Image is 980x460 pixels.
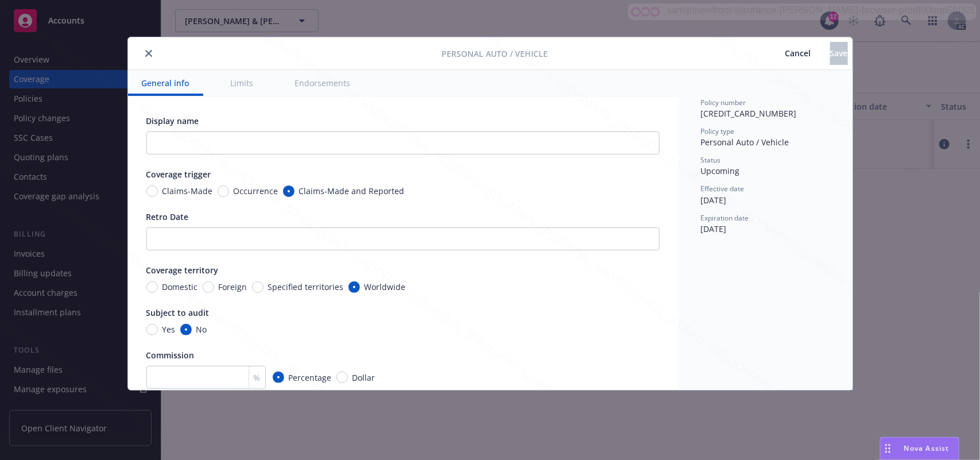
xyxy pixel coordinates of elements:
input: Occurrence [218,185,229,197]
button: Save [830,42,848,65]
span: Occurrence [234,185,278,197]
span: Status [701,155,721,165]
button: General info [128,70,203,96]
span: Commission [146,350,195,361]
input: Foreign [203,281,214,293]
span: [DATE] [701,195,727,206]
span: [CREDIT_CARD_NUMBER] [701,108,797,119]
span: Personal Auto / Vehicle [701,137,789,148]
span: Coverage trigger [146,169,211,180]
input: Yes [146,324,158,335]
span: Display name [146,115,199,126]
button: close [142,47,156,60]
span: Domestic [162,281,198,293]
button: Cancel [766,42,830,65]
button: Nova Assist [880,437,959,460]
span: Effective date [701,184,745,194]
span: Foreign [219,281,247,293]
span: % [254,372,261,384]
span: [DATE] [701,223,727,234]
span: Claims-Made and Reported [299,185,405,197]
input: No [180,324,192,335]
input: Specified territories [252,281,264,293]
span: No [196,323,207,335]
span: Nova Assist [904,443,950,453]
span: Coverage territory [146,265,219,276]
button: Limits [217,70,268,96]
div: Drag to move [881,438,895,459]
span: Specified territories [268,281,344,293]
span: Upcoming [701,165,740,176]
span: Percentage [289,372,332,384]
input: Worldwide [348,281,360,293]
span: Save [830,48,848,59]
span: Expiration date [701,213,749,223]
span: Worldwide [365,281,406,293]
span: Policy type [701,126,735,136]
input: Claims-Made [146,185,158,197]
input: Dollar [336,372,348,383]
span: Personal Auto / Vehicle [441,48,548,60]
button: Endorsements [281,70,365,96]
span: Subject to audit [146,307,210,318]
span: Yes [162,323,176,335]
span: Cancel [785,48,811,59]
span: Policy number [701,98,746,107]
span: Dollar [353,372,375,384]
span: Claims-Made [162,185,213,197]
input: Domestic [146,281,158,293]
input: Percentage [273,372,284,383]
input: Claims-Made and Reported [283,185,295,197]
span: Retro Date [146,211,189,222]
